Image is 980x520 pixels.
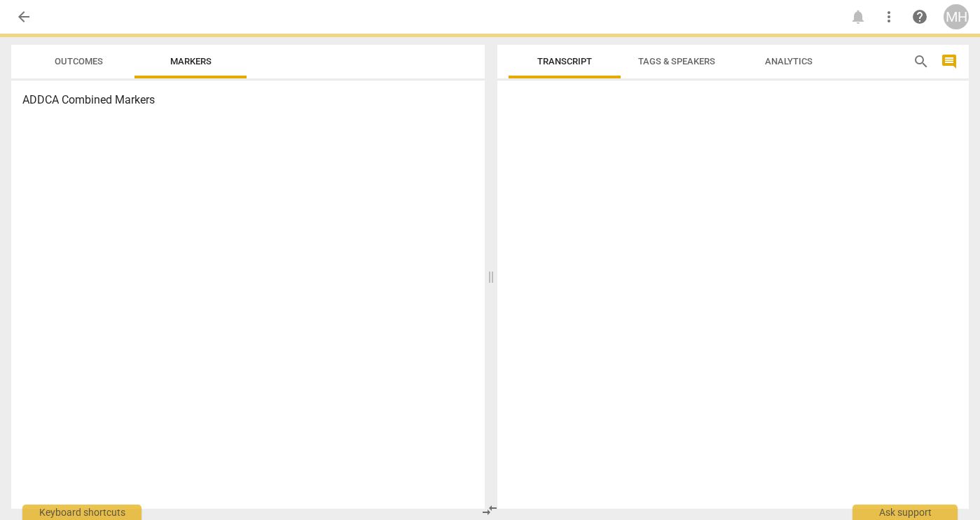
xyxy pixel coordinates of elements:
[537,56,592,66] span: Transcript
[22,505,142,520] div: Keyboard shortcuts
[911,8,928,25] span: help
[853,505,958,520] div: Ask support
[22,92,474,108] h3: ADDCA Combined Markers
[170,56,212,66] span: Markers
[15,8,32,25] span: arrow_back
[944,4,969,29] button: MH
[910,50,932,73] button: Search
[913,53,930,70] span: search
[907,4,932,29] a: Help
[881,8,897,25] span: more_vert
[765,56,813,66] span: Analytics
[938,50,960,73] button: Show/Hide comments
[941,53,958,70] span: comment
[55,56,103,66] span: Outcomes
[638,56,715,66] span: Tags & Speakers
[481,502,498,519] span: compare_arrows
